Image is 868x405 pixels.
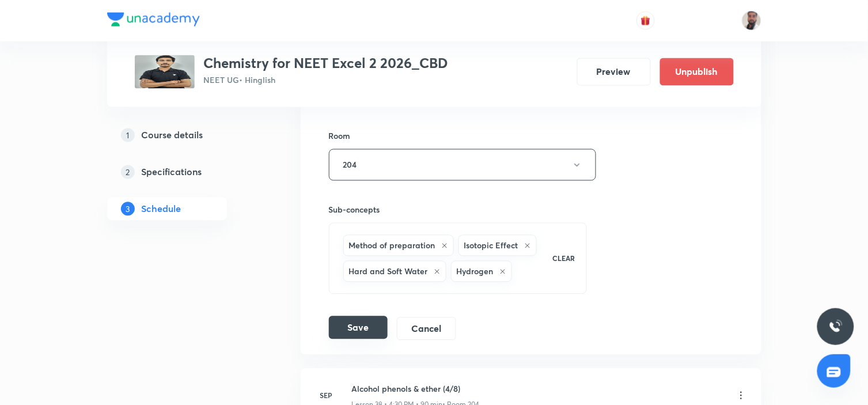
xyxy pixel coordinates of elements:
[552,253,575,264] p: CLEAR
[135,55,195,89] img: 19356df654d445fc8ce53a72fa17d3fd.jpg
[121,128,135,142] p: 1
[397,317,456,340] button: Cancel
[315,391,338,401] h6: Sep
[329,149,596,181] button: 204
[464,240,518,252] h6: Isotopic Effect
[636,12,655,30] button: avatar
[107,161,264,184] a: 2Specifications
[142,128,203,142] h5: Course details
[352,383,480,395] h6: Alcohol phenols & ether (4/8)
[121,202,135,216] p: 3
[107,13,200,29] a: Company Logo
[457,266,494,278] h6: Hydrogen
[107,13,200,27] img: Company Logo
[204,74,448,86] p: NEET UG • Hinglish
[121,165,135,179] p: 2
[142,165,202,179] h5: Specifications
[577,58,651,86] button: Preview
[107,124,264,147] a: 1Course details
[829,320,843,334] img: ttu
[329,130,351,142] h6: Room
[142,202,181,216] h5: Schedule
[329,204,587,216] h6: Sub-concepts
[640,16,651,26] img: avatar
[660,58,734,86] button: Unpublish
[204,55,448,72] h3: Chemistry for NEET Excel 2 2026_CBD
[349,266,428,278] h6: Hard and Soft Water
[742,11,761,31] img: SHAHNAWAZ AHMAD
[349,240,435,252] h6: Method of preparation
[329,316,388,339] button: Save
